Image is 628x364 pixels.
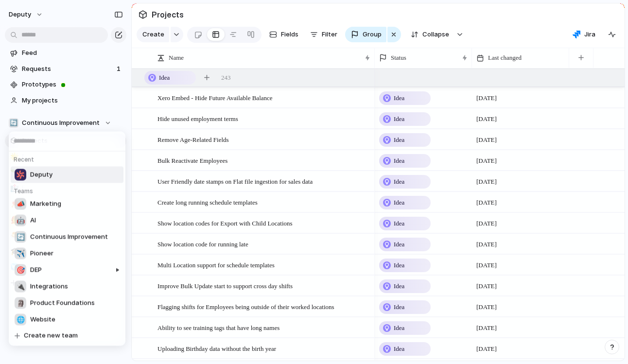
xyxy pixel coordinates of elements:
span: DEP [30,265,42,275]
h5: Teams [11,183,126,196]
div: 📣 [15,198,26,210]
span: Product Foundations [30,298,95,308]
span: Marketing [30,199,61,209]
span: Integrations [30,282,68,292]
div: 🔌 [15,281,26,293]
div: 🌐 [15,314,26,326]
span: Continuous Improvement [30,232,108,242]
span: Website [30,315,55,325]
div: 🤖 [15,215,26,226]
h5: Recent [11,152,126,164]
div: 🗿 [15,297,26,309]
span: Create new team [24,331,78,341]
span: Deputy [30,170,52,180]
span: Pioneer [30,249,53,259]
div: ✈️ [15,248,26,260]
span: AI [30,216,36,225]
div: 🔄 [15,231,26,243]
div: 🎯 [15,264,26,276]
